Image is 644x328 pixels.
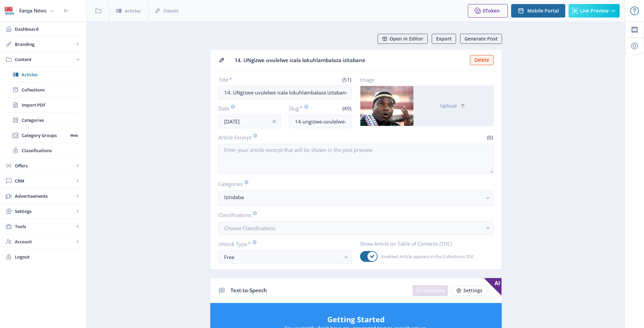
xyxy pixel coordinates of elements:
span: Open in Editor [389,36,423,42]
a: New page [448,285,487,296]
button: Choose Classifications [218,221,494,235]
div: Free [224,253,341,261]
button: Live Preview [569,4,620,18]
span: Categories [22,117,80,124]
input: Type Article Title ... [218,86,352,99]
button: info [267,115,281,128]
span: Classifications [22,147,80,154]
span: Collections [22,86,80,93]
span: Articles [22,71,80,78]
span: Token [485,7,500,14]
nb-select-label: Izindaba [224,193,482,201]
span: Advertisements [15,193,74,199]
button: Generate [413,285,448,296]
span: Text-to-Speech [231,287,267,294]
span: Choose Classifications [224,225,276,231]
span: Import PDF [22,102,80,108]
a: Classifications [7,143,80,158]
input: this-is-how-a-slug-looks-like [289,115,352,128]
label: Title [218,76,283,83]
span: Upload [440,103,457,109]
span: Settings [15,208,74,215]
span: Generate [423,288,445,293]
label: Date [218,105,276,112]
button: Generate Post [460,34,502,44]
span: Generate Post [464,36,498,42]
span: Enabled: Article appears in the Collections TOC [378,252,474,261]
span: Settings [463,288,482,293]
span: AI [484,278,502,296]
a: Collections [7,82,80,97]
button: Delete [470,55,494,65]
label: Classifications [218,211,488,219]
div: Ilanga News [19,3,47,18]
span: Export [436,36,452,42]
span: (49) [341,105,352,112]
a: Import PDF [7,98,80,112]
span: (0) [486,134,494,141]
a: Categories [7,113,80,128]
button: Upload [413,86,493,126]
span: Account [15,238,74,245]
label: Categories [218,180,488,188]
span: Tools [15,223,74,230]
label: Article Excerpt [218,134,353,141]
a: Category GroupsWeb [7,128,80,143]
label: Image [360,76,488,83]
button: Izindaba [218,190,494,206]
a: New page [409,285,448,296]
span: CRM [15,177,74,184]
button: Open in Editor [378,34,428,44]
span: Dashboard [15,26,81,32]
span: Category Groups [22,132,68,139]
span: Offers [15,162,74,169]
span: Mobile Portal [527,8,559,13]
span: Logout [15,253,81,260]
button: Export [432,34,456,44]
span: (51) [341,76,352,83]
span: Branding [15,41,74,48]
a: Articles [7,67,80,82]
nb-badge: Web [68,132,80,139]
span: 14. UNgizwe uvulelwe icala lokuhlambalaza izitabane [235,57,466,64]
button: Mobile Portal [511,4,565,18]
label: Slug [289,105,318,112]
button: Free [218,250,352,264]
nb-icon: info [271,118,278,125]
span: Details [164,7,178,14]
label: Show Article on Table of Contents (TOC) [360,240,488,247]
label: Unlock Type [218,240,347,248]
span: Live Preview [580,8,609,13]
span: Articles [125,7,141,14]
input: Publishing Date [218,115,281,128]
img: 6e32966d-d278-493e-af78-9af65f0c2223.png [4,5,15,16]
span: Content [15,56,74,63]
button: Settings [452,285,487,296]
button: 0Token [468,4,508,18]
